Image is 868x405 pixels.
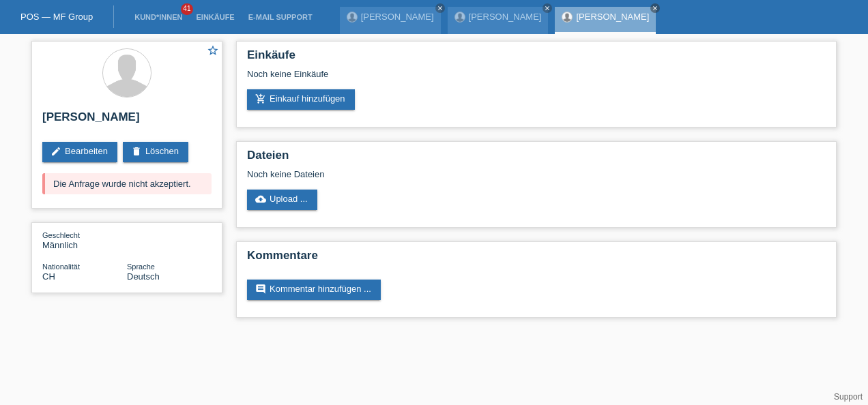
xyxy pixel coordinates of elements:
a: star_border [207,44,219,59]
div: Männlich [42,230,127,250]
i: add_shopping_cart [255,93,266,104]
div: Noch keine Dateien [247,169,664,179]
h2: Kommentare [247,249,826,269]
a: deleteLöschen [123,142,188,162]
a: commentKommentar hinzufügen ... [247,280,381,300]
i: close [437,5,444,12]
a: cloud_uploadUpload ... [247,190,317,210]
span: Sprache [127,262,155,271]
i: edit [50,146,61,157]
a: close [435,3,445,13]
span: Geschlecht [42,231,80,239]
i: cloud_upload [255,194,266,205]
a: E-Mail Support [242,13,319,21]
span: Schweiz [42,271,55,282]
a: [PERSON_NAME] [469,12,542,22]
a: POS — MF Group [20,12,93,22]
h2: Einkäufe [247,48,826,69]
span: 41 [181,3,193,15]
a: [PERSON_NAME] [361,12,434,22]
i: comment [255,284,266,295]
a: Support [834,392,863,402]
i: delete [131,146,142,157]
a: editBearbeiten [42,142,117,162]
div: Noch keine Einkäufe [247,69,826,89]
i: star_border [207,44,219,57]
h2: [PERSON_NAME] [42,110,212,131]
a: Einkäufe [189,13,241,21]
i: close [652,5,659,12]
i: close [544,5,551,12]
span: Nationalität [42,262,80,271]
a: close [650,3,660,13]
h2: Dateien [247,149,826,169]
a: Kund*innen [128,13,189,21]
div: Die Anfrage wurde nicht akzeptiert. [42,173,212,194]
a: close [542,3,552,13]
a: add_shopping_cartEinkauf hinzufügen [247,89,355,110]
span: Deutsch [127,271,160,282]
a: [PERSON_NAME] [576,12,649,22]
